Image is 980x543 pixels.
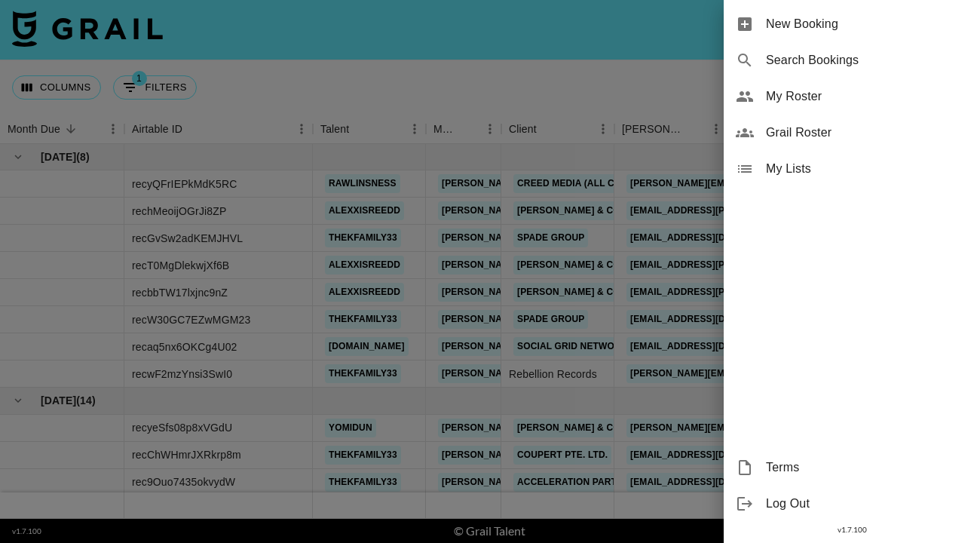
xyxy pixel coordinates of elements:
[724,42,980,78] div: Search Bookings
[766,459,968,477] span: Terms
[724,115,980,151] div: Grail Roster
[766,160,968,178] span: My Lists
[766,51,968,69] span: Search Bookings
[724,78,980,115] div: My Roster
[724,486,980,522] div: Log Out
[766,15,968,33] span: New Booking
[766,124,968,142] span: Grail Roster
[766,495,968,513] span: Log Out
[724,449,980,486] div: Terms
[766,87,968,106] span: My Roster
[724,151,980,187] div: My Lists
[724,522,980,538] div: v 1.7.100
[724,6,980,42] div: New Booking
